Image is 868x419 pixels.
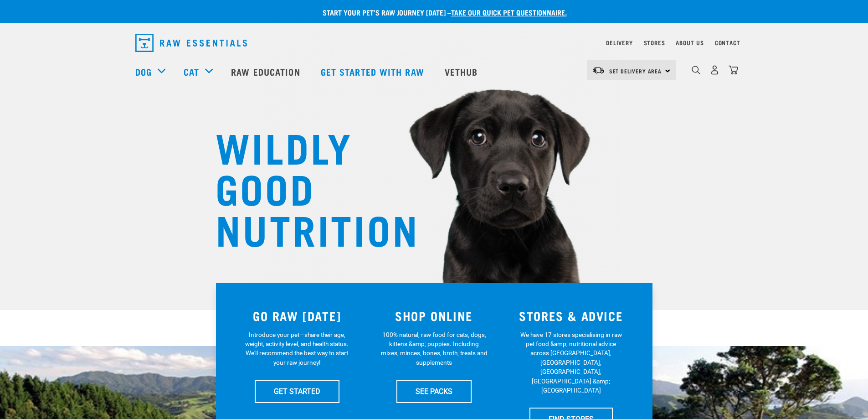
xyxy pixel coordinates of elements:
[715,41,740,44] a: Contact
[222,53,311,90] a: Raw Education
[436,53,489,90] a: Vethub
[729,65,738,75] img: home-icon@2x.png
[135,65,152,78] a: Dog
[371,309,497,323] h3: SHOP ONLINE
[255,380,339,403] a: GET STARTED
[216,125,398,248] h1: WILDLY GOOD NUTRITION
[644,41,665,44] a: Stores
[592,66,605,74] img: van-moving.png
[451,10,567,14] a: take our quick pet questionnaire.
[312,53,436,90] a: Get started with Raw
[692,66,700,74] img: home-icon-1@2x.png
[243,330,350,367] p: Introduce your pet—share their age, weight, activity level, and health status. We'll recommend th...
[396,380,472,403] a: SEE PACKS
[128,30,740,56] nav: dropdown navigation
[380,330,488,367] p: 100% natural, raw food for cats, dogs, kittens &amp; puppies. Including mixes, minces, bones, bro...
[184,65,199,78] a: Cat
[508,309,634,323] h3: STORES & ADVICE
[606,41,632,44] a: Delivery
[518,330,625,395] p: We have 17 stores specialising in raw pet food &amp; nutritional advice across [GEOGRAPHIC_DATA],...
[710,65,719,75] img: user.png
[234,309,360,323] h3: GO RAW [DATE]
[676,41,704,44] a: About Us
[609,69,662,72] span: Set Delivery Area
[135,34,247,52] img: Raw Essentials Logo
